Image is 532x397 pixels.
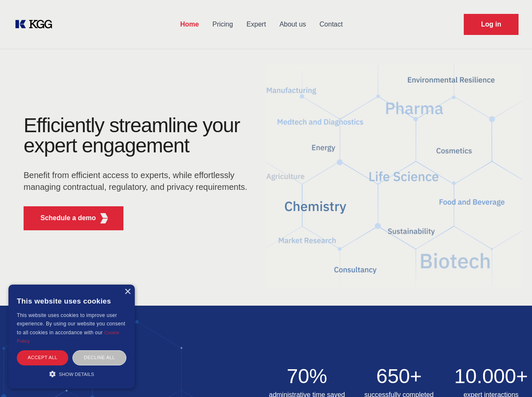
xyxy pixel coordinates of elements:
p: Schedule a demo [40,213,96,223]
div: Decline all [72,350,126,365]
a: Home [174,13,206,35]
img: KGG Fifth Element RED [266,55,522,297]
h1: Efficiently streamline your expert engagement [24,115,253,156]
a: Expert [240,13,273,35]
div: This website uses cookies [17,291,126,311]
div: Show details [17,370,126,378]
button: Schedule a demoKGG Fifth Element RED [24,206,123,230]
span: This website uses cookies to improve user experience. By using our website you consent to all coo... [17,312,125,336]
h2: 650+ [358,366,440,386]
a: KOL Knowledge Platform: Talk to Key External Experts (KEE) [13,18,59,31]
div: Accept all [17,350,68,365]
span: Show details [59,372,94,377]
a: Contact [313,13,350,35]
a: Request Demo [464,14,519,35]
h2: 70% [266,366,348,386]
p: Benefit from efficient access to experts, while effortlessly managing contractual, regulatory, an... [24,169,253,193]
a: About us [273,13,313,35]
img: KGG Fifth Element RED [99,213,110,224]
div: Close [124,289,131,295]
a: Cookie Policy [17,330,120,344]
a: Pricing [206,13,240,35]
